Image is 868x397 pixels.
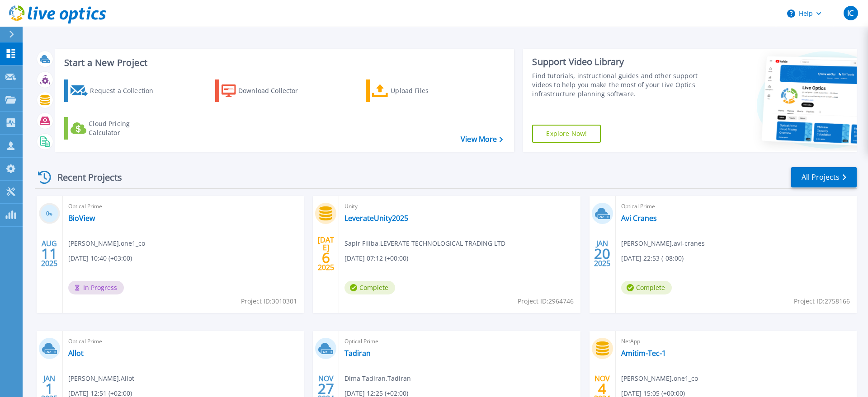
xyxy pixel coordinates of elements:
[621,201,851,211] span: Optical Prime
[344,201,575,211] span: Unity
[344,281,395,294] span: Complete
[598,385,606,392] span: 4
[68,201,298,211] span: Optical Prime
[847,9,854,17] span: IC
[41,250,57,257] span: 11
[621,336,851,346] span: NetApp
[68,214,95,223] a: BioView
[532,125,601,143] a: Explore Now!
[344,214,408,223] a: LeverateUnity2025
[344,336,575,346] span: Optical Prime
[317,237,335,270] div: [DATE] 2025
[68,238,145,248] span: [PERSON_NAME] , one1_co
[35,166,134,188] div: Recent Projects
[45,385,53,392] span: 1
[68,349,84,358] a: Allot
[461,135,503,144] a: View More
[518,296,574,306] span: Project ID: 2964746
[41,237,58,270] div: AUG 2025
[621,281,672,294] span: Complete
[391,82,463,100] div: Upload Files
[215,79,316,102] a: Download Collector
[794,296,850,306] span: Project ID: 2758166
[366,79,467,102] a: Upload Files
[532,71,702,98] div: Find tutorials, instructional guides and other support videos to help you make the most of your L...
[241,296,297,306] span: Project ID: 3010301
[64,79,165,102] a: Request a Collection
[64,117,165,140] a: Cloud Pricing Calculator
[621,253,684,263] span: [DATE] 22:53 (-08:00)
[791,167,857,187] a: All Projects
[68,336,298,346] span: Optical Prime
[594,250,610,257] span: 20
[90,82,162,100] div: Request a Collection
[49,211,52,216] span: %
[621,214,657,223] a: Avi Cranes
[322,254,330,262] span: 6
[318,385,334,392] span: 27
[344,349,371,358] a: Tadiran
[68,253,132,263] span: [DATE] 10:40 (+03:00)
[621,374,698,383] span: [PERSON_NAME] , one1_co
[64,58,503,68] h3: Start a New Project
[344,374,411,383] span: Dima Tadiran , Tadiran
[621,349,666,358] a: Amitim-Tec-1
[344,238,505,248] span: Sapir Filiba , LEVERATE TECHNOLOGICAL TRADING LTD
[68,374,134,383] span: [PERSON_NAME] , Allot
[39,209,60,219] h3: 0
[621,238,705,248] span: [PERSON_NAME] , avi-cranes
[238,82,311,100] div: Download Collector
[532,56,702,68] div: Support Video Library
[89,119,161,137] div: Cloud Pricing Calculator
[68,281,124,294] span: In Progress
[344,253,408,263] span: [DATE] 07:12 (+00:00)
[594,237,611,270] div: JAN 2025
